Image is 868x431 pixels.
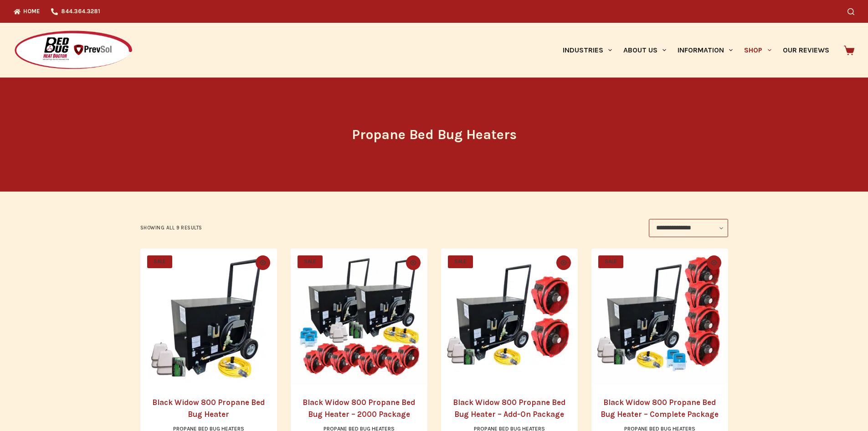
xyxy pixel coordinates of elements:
a: Information [672,23,739,78]
button: Quick view toggle [256,255,270,270]
a: Black Widow 800 Propane Bed Bug Heater – Complete Package [601,398,719,419]
nav: Primary [557,23,835,78]
a: Our Reviews [777,23,835,78]
a: About Us [617,23,672,78]
span: SALE [598,255,623,268]
button: Quick view toggle [707,255,721,270]
a: Black Widow 800 Propane Bed Bug Heater – Add-On Package [453,398,565,419]
button: Quick view toggle [556,255,571,270]
a: Black Widow 800 Propane Bed Bug Heater - Complete Package [591,249,728,385]
a: Black Widow 800 Propane Bed Bug Heater [140,249,277,385]
button: Search [847,8,854,15]
h1: Propane Bed Bug Heaters [263,125,605,145]
p: Showing all 9 results [140,224,203,232]
img: Prevsol/Bed Bug Heat Doctor [14,30,133,71]
a: Black Widow 800 Propane Bed Bug Heater [152,398,265,419]
a: Black Widow 800 Propane Bed Bug Heater – 2000 Package [303,398,415,419]
span: SALE [298,255,323,268]
a: Black Widow 800 Propane Bed Bug Heater - 2000 Package [291,249,427,385]
span: SALE [448,255,473,268]
select: Shop order [649,219,728,237]
a: Shop [739,23,777,78]
a: Industries [557,23,617,78]
a: Black Widow 800 Propane Bed Bug Heater - Add-On Package [441,249,578,385]
button: Quick view toggle [406,255,421,270]
span: SALE [147,255,172,268]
